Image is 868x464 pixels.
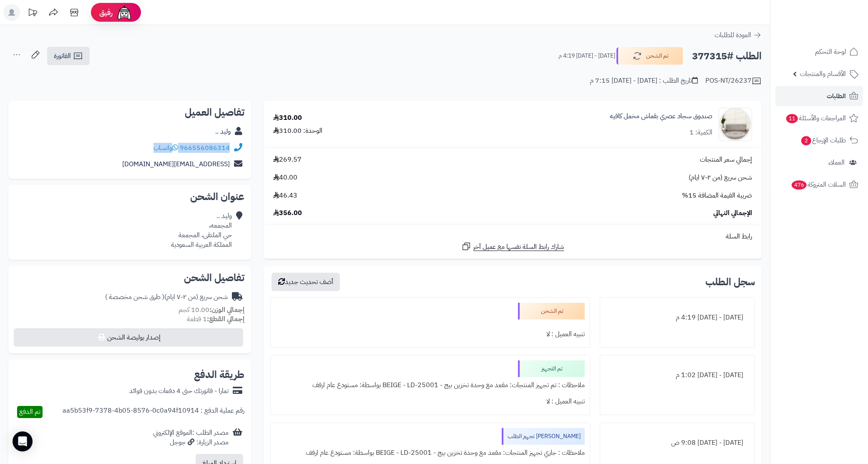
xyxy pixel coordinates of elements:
div: ملاحظات : جاري تجهيز المنتجات: مقعد مع وحدة تخزين بيج - BEIGE - LD-25001 بواسطة: مستودع عام ارفف [276,445,585,461]
div: [PERSON_NAME] تجهيز الطلب [502,428,585,445]
a: العودة للطلبات [715,30,762,40]
div: تنبيه العميل : لا [276,326,585,342]
span: الأقسام والمنتجات [800,68,846,80]
a: تحديثات المنصة [22,4,43,23]
a: [EMAIL_ADDRESS][DOMAIN_NAME] [122,159,230,169]
div: رابط السلة [267,232,758,241]
a: واتساب [153,143,178,153]
button: أضف تحديث جديد [272,273,340,291]
span: الفاتورة [54,51,71,61]
span: ضريبة القيمة المضافة 15% [682,191,752,200]
div: الكمية: 1 [689,128,712,137]
span: لوحة التحكم [815,46,846,58]
h2: الطلب #377315 [692,48,762,65]
img: 1753265718-1-90x90.jpg [719,108,752,141]
a: صندوق سجاد عصري بقماش مخمل كافيه [610,112,712,121]
span: إجمالي سعر المنتجات [700,155,752,165]
a: 966556086314 [180,143,230,153]
div: 310.00 [273,113,302,123]
span: تم الدفع [19,407,40,417]
div: [DATE] - [DATE] 9:08 ص [605,435,750,451]
span: ( طرق شحن مخصصة ) [105,292,164,302]
div: تنبيه العميل : لا [276,393,585,410]
img: ai-face.png [116,4,133,21]
span: العملاء [828,157,845,168]
div: رقم عملية الدفع : aa5b53f9-7378-4b05-8576-0c0a94f10914 [63,406,244,418]
a: السلات المتروكة476 [775,175,863,195]
h2: تفاصيل الشحن [15,273,244,283]
strong: إجمالي الوزن: [209,305,244,315]
button: إصدار بوليصة الشحن [14,328,243,347]
a: العملاء [775,152,863,172]
div: شحن سريع (من ٢-٧ ايام) [105,292,228,302]
div: تاريخ الطلب : [DATE] - [DATE] 7:15 م [590,76,698,86]
div: تم الشحن [518,303,585,319]
a: المراجعات والأسئلة11 [775,108,863,128]
a: لوحة التحكم [775,42,863,62]
h3: سجل الطلب [705,277,755,287]
div: تمارا - فاتورتك حتى 4 دفعات بدون فوائد [129,386,229,396]
div: وليد .. المجمعه، حي الملتقى، المجمعة المملكة العربية السعودية [171,211,232,249]
span: المراجعات والأسئلة [785,112,846,124]
span: العودة للطلبات [715,30,751,40]
span: الإجمالي النهائي [713,208,752,218]
span: الطلبات [827,90,846,102]
span: 46.43 [273,191,297,200]
small: 1 قطعة [187,314,244,324]
div: ملاحظات : تم تجهيز المنتجات: مقعد مع وحدة تخزين بيج - BEIGE - LD-25001 بواسطة: مستودع عام ارفف [276,377,585,393]
div: تم التجهيز [518,360,585,377]
span: 356.00 [273,208,302,218]
small: [DATE] - [DATE] 4:19 م [559,52,615,60]
div: [DATE] - [DATE] 4:19 م [605,309,750,326]
span: طلبات الإرجاع [800,134,846,146]
strong: إجمالي القطع: [207,314,244,324]
span: شارك رابط السلة نفسها مع عميل آخر [473,242,564,252]
div: Open Intercom Messenger [13,431,33,451]
button: تم الشحن [616,47,683,65]
a: الفاتورة [47,47,90,65]
span: 269.57 [273,155,302,165]
h2: تفاصيل العميل [15,107,244,117]
span: 11 [786,114,798,123]
span: 40.00 [273,173,297,183]
a: الطلبات [775,86,863,106]
div: الوحدة: 310.00 [273,126,322,136]
div: مصدر الزيارة: جوجل [153,438,229,447]
div: [DATE] - [DATE] 1:02 م [605,367,750,383]
span: 2 [801,136,811,145]
span: رفيق [99,8,113,18]
h2: عنوان الشحن [15,192,244,202]
a: شارك رابط السلة نفسها مع عميل آخر [461,241,564,252]
img: logo-2.png [811,20,860,38]
a: طلبات الإرجاع2 [775,130,863,150]
div: POS-NT/26237 [705,76,762,86]
span: 476 [792,180,807,190]
div: مصدر الطلب :الموقع الإلكتروني [153,428,229,447]
span: السلات المتروكة [791,179,846,190]
a: وليد .. [215,127,231,137]
span: شحن سريع (من ٢-٧ ايام) [689,173,752,183]
h2: طريقة الدفع [194,370,244,380]
small: 10.00 كجم [179,305,244,315]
